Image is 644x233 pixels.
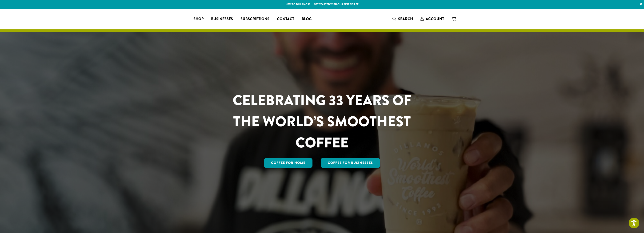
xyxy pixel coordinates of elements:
a: Coffee for Home [264,158,312,168]
span: Account [426,16,444,22]
a: Coffee For Businesses [321,158,380,168]
span: Businesses [211,16,233,22]
span: Shop [193,16,204,22]
a: Shop [190,15,207,23]
h1: CELEBRATING 33 YEARS OF THE WORLD’S SMOOTHEST COFFEE [219,90,425,153]
span: Search [398,16,413,22]
span: Contact [277,16,294,22]
span: Subscriptions [240,16,269,22]
span: Blog [302,16,312,22]
a: Get started with our best seller [314,2,359,6]
a: Search [389,15,417,23]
